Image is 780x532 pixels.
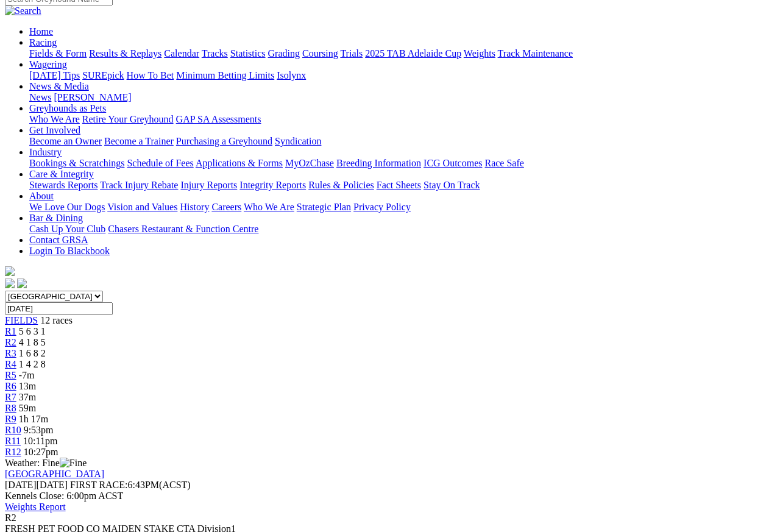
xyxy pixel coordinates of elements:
[297,202,351,212] a: Strategic Plan
[5,512,16,523] span: R2
[268,48,300,59] a: Grading
[70,480,127,490] span: FIRST RACE:
[176,114,261,124] a: GAP SA Assessments
[89,48,161,59] a: Results & Replays
[164,48,199,59] a: Calendar
[29,48,775,59] div: Racing
[302,48,338,59] a: Coursing
[29,202,775,213] div: About
[5,370,16,380] a: R5
[353,202,411,212] a: Privacy Policy
[19,337,46,347] span: 4 1 8 5
[29,114,80,124] a: Who We Are
[424,158,482,168] a: ICG Outcomes
[19,392,36,402] span: 37m
[275,136,321,146] a: Syndication
[5,326,16,336] a: R1
[308,180,374,190] a: Rules & Policies
[29,70,775,81] div: Wagering
[29,125,80,135] a: Get Involved
[127,158,193,168] a: Schedule of Fees
[29,92,51,102] a: News
[5,302,113,315] input: Select date
[5,348,16,358] a: R3
[29,136,102,146] a: Become an Owner
[29,158,775,169] div: Industry
[82,70,124,80] a: SUREpick
[29,213,83,223] a: Bar & Dining
[108,224,258,234] a: Chasers Restaurant & Function Centre
[29,136,775,147] div: Get Involved
[202,48,228,59] a: Tracks
[29,235,88,245] a: Contact GRSA
[464,48,495,59] a: Weights
[5,381,16,391] a: R6
[29,180,97,190] a: Stewards Reports
[377,180,421,190] a: Fact Sheets
[180,180,237,190] a: Injury Reports
[100,180,178,190] a: Track Injury Rebate
[5,278,15,288] img: facebook.svg
[24,425,54,435] span: 9:53pm
[5,425,21,435] a: R10
[29,114,775,125] div: Greyhounds as Pets
[5,337,16,347] a: R2
[60,458,87,469] img: Fine
[365,48,461,59] a: 2025 TAB Adelaide Cup
[29,59,67,69] a: Wagering
[484,158,523,168] a: Race Safe
[29,37,57,48] a: Racing
[29,147,62,157] a: Industry
[196,158,283,168] a: Applications & Forms
[29,169,94,179] a: Care & Integrity
[5,480,37,490] span: [DATE]
[107,202,177,212] a: Vision and Values
[19,403,36,413] span: 59m
[29,224,105,234] a: Cash Up Your Club
[19,414,48,424] span: 1h 17m
[82,114,174,124] a: Retire Your Greyhound
[19,381,36,391] span: 13m
[5,5,41,16] img: Search
[29,158,124,168] a: Bookings & Scratchings
[29,202,105,212] a: We Love Our Dogs
[244,202,294,212] a: Who We Are
[40,315,73,325] span: 12 races
[29,26,53,37] a: Home
[5,436,21,446] a: R11
[5,469,104,479] a: [GEOGRAPHIC_DATA]
[127,70,174,80] a: How To Bet
[5,315,38,325] a: FIELDS
[340,48,363,59] a: Trials
[498,48,573,59] a: Track Maintenance
[277,70,306,80] a: Isolynx
[5,392,16,402] span: R7
[5,447,21,457] a: R12
[19,359,46,369] span: 1 4 2 8
[104,136,174,146] a: Become a Trainer
[211,202,241,212] a: Careers
[19,370,35,380] span: -7m
[29,246,110,256] a: Login To Blackbook
[5,502,66,512] a: Weights Report
[5,480,68,490] span: [DATE]
[5,414,16,424] a: R9
[176,70,274,80] a: Minimum Betting Limits
[24,447,58,457] span: 10:27pm
[23,436,57,446] span: 10:11pm
[29,48,87,59] a: Fields & Form
[17,278,27,288] img: twitter.svg
[5,403,16,413] a: R8
[29,224,775,235] div: Bar & Dining
[19,326,46,336] span: 5 6 3 1
[176,136,272,146] a: Purchasing a Greyhound
[19,348,46,358] span: 1 6 8 2
[29,103,106,113] a: Greyhounds as Pets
